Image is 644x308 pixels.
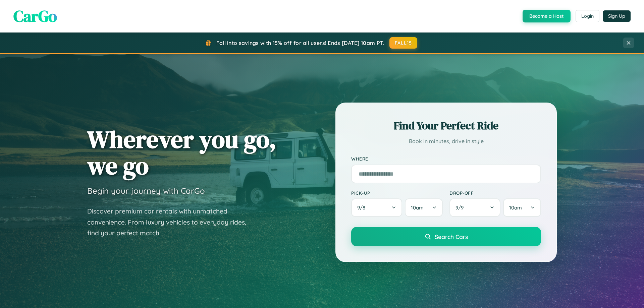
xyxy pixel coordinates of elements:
[87,206,255,239] p: Discover premium car rentals with unmatched convenience. From luxury vehicles to everyday rides, ...
[503,198,541,217] button: 10am
[411,204,424,211] span: 10am
[216,40,384,46] span: Fall into savings with 15% off for all users! Ends [DATE] 10am PT.
[87,126,276,179] h1: Wherever you go, we go
[523,10,571,22] button: Become a Host
[357,204,369,211] span: 9 / 8
[405,198,443,217] button: 10am
[351,136,541,146] p: Book in minutes, drive in style
[449,198,500,217] button: 9/9
[603,10,631,22] button: Sign Up
[389,37,418,49] button: FALL15
[455,204,467,211] span: 9 / 9
[435,233,468,240] span: Search Cars
[351,156,541,162] label: Where
[509,204,522,211] span: 10am
[87,186,205,196] h3: Begin your journey with CarGo
[449,190,541,196] label: Drop-off
[351,227,541,246] button: Search Cars
[13,5,57,27] span: CarGo
[351,190,443,196] label: Pick-up
[576,10,599,22] button: Login
[351,118,541,133] h2: Find Your Perfect Ride
[351,198,402,217] button: 9/8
